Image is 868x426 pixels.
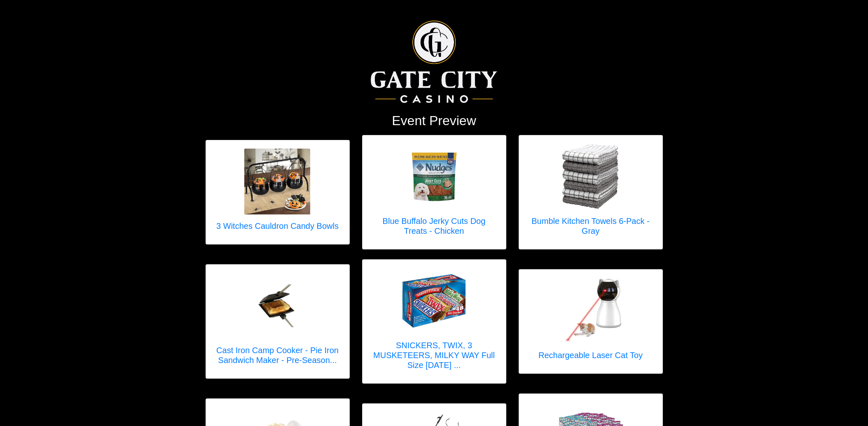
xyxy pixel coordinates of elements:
img: Bumble Kitchen Towels 6-Pack - Gray [558,144,624,210]
a: Blue Buffalo Jerky Cuts Dog Treats - Chicken Blue Buffalo Jerky Cuts Dog Treats - Chicken [371,144,498,241]
img: SNICKERS, TWIX, 3 MUSKETEERS, MILKY WAY Full Size Halloween Chocolate Candy [401,268,467,334]
h2: Event Preview [206,113,663,128]
a: Rechargeable Laser Cat Toy Rechargeable Laser Cat Toy [538,278,643,365]
img: Logo [371,21,497,103]
a: Cast Iron Camp Cooker - Pie Iron Sandwich Maker - Pre-Seasoned Cast Iron Camp Cooker - Pie Iron S... [214,273,341,370]
h5: Rechargeable Laser Cat Toy [538,350,643,360]
h5: 3 Witches Cauldron Candy Bowls [216,221,339,231]
a: 3 Witches Cauldron Candy Bowls 3 Witches Cauldron Candy Bowls [216,149,339,236]
h5: Cast Iron Camp Cooker - Pie Iron Sandwich Maker - Pre-Season... [214,345,341,365]
h5: Bumble Kitchen Towels 6-Pack - Gray [527,216,654,236]
img: 3 Witches Cauldron Candy Bowls [244,149,310,214]
h5: SNICKERS, TWIX, 3 MUSKETEERS, MILKY WAY Full Size [DATE] ... [371,340,498,370]
a: SNICKERS, TWIX, 3 MUSKETEERS, MILKY WAY Full Size Halloween Chocolate Candy SNICKERS, TWIX, 3 MUS... [371,268,498,375]
img: Blue Buffalo Jerky Cuts Dog Treats - Chicken [401,144,467,210]
img: Rechargeable Laser Cat Toy [558,278,624,344]
a: Bumble Kitchen Towels 6-Pack - Gray Bumble Kitchen Towels 6-Pack - Gray [527,144,654,241]
img: Cast Iron Camp Cooker - Pie Iron Sandwich Maker - Pre-Seasoned [245,284,311,327]
h5: Blue Buffalo Jerky Cuts Dog Treats - Chicken [371,216,498,236]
